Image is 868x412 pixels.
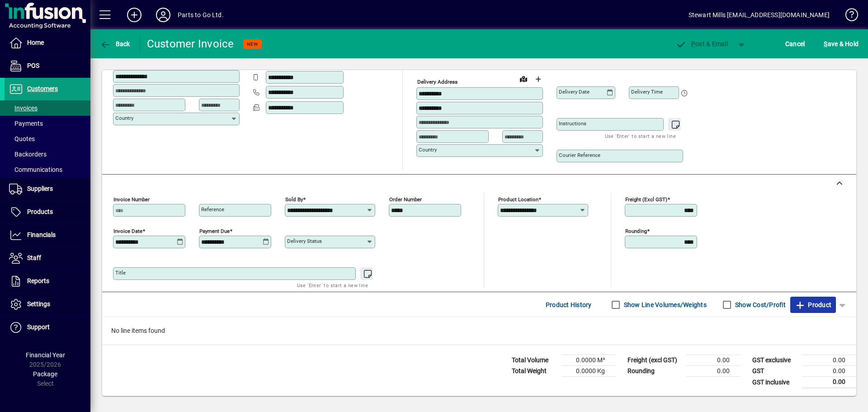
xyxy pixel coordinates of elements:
[98,36,132,52] button: Back
[559,152,600,158] mat-label: Courier Reference
[5,131,90,147] a: Quotes
[802,366,856,377] td: 0.00
[100,40,130,47] span: Back
[802,377,856,388] td: 0.00
[675,40,728,47] span: ost & Email
[559,120,586,127] mat-label: Instructions
[90,36,140,52] app-page-header-button: Back
[507,355,561,366] td: Total Volume
[821,36,861,52] button: Save & Hold
[27,208,53,215] span: Products
[5,224,90,246] a: Financials
[5,178,90,200] a: Suppliers
[9,151,47,158] span: Backorders
[5,55,90,77] a: POS
[671,36,732,52] button: Post & Email
[625,228,647,234] mat-label: Rounding
[102,317,856,345] div: No line items found
[686,366,741,377] td: 0.00
[689,8,830,22] div: Stewart Mills [EMAIL_ADDRESS][DOMAIN_NAME]
[605,131,676,141] mat-hint: Use 'Enter' to start a new line
[748,366,802,377] td: GST
[33,370,57,378] span: Package
[5,100,90,116] a: Invoices
[559,89,590,95] mat-label: Delivery date
[748,355,802,366] td: GST exclusive
[120,7,149,23] button: Add
[5,316,90,339] a: Support
[113,228,142,234] mat-label: Invoice date
[9,135,35,142] span: Quotes
[5,270,90,293] a: Reports
[691,40,695,47] span: P
[498,196,538,203] mat-label: Product location
[27,85,58,92] span: Customers
[733,300,786,309] label: Show Cost/Profit
[287,238,322,244] mat-label: Delivery status
[542,297,595,313] button: Product History
[531,72,545,86] button: Choose address
[389,196,422,203] mat-label: Order number
[27,39,44,46] span: Home
[27,277,49,284] span: Reports
[27,185,53,192] span: Suppliers
[9,104,38,112] span: Invoices
[790,297,836,313] button: Product
[115,115,133,121] mat-label: Country
[507,366,561,377] td: Total Weight
[27,323,50,331] span: Support
[5,247,90,270] a: Staff
[625,196,667,203] mat-label: Freight (excl GST)
[27,300,50,308] span: Settings
[824,37,859,51] span: ave & Hold
[623,366,686,377] td: Rounding
[785,37,805,51] span: Cancel
[561,355,616,366] td: 0.0000 M³
[149,7,178,23] button: Profile
[686,355,741,366] td: 0.00
[802,355,856,366] td: 0.00
[297,280,368,290] mat-hint: Use 'Enter' to start a new line
[5,147,90,162] a: Backorders
[5,32,90,54] a: Home
[783,36,807,52] button: Cancel
[622,300,707,309] label: Show Line Volumes/Weights
[26,351,65,359] span: Financial Year
[561,366,616,377] td: 0.0000 Kg
[5,201,90,223] a: Products
[285,196,303,203] mat-label: Sold by
[623,355,686,366] td: Freight (excl GST)
[9,120,43,127] span: Payments
[113,196,150,203] mat-label: Invoice number
[9,166,62,173] span: Communications
[516,71,531,86] a: View on map
[839,2,857,31] a: Knowledge Base
[631,89,663,95] mat-label: Delivery time
[27,254,41,261] span: Staff
[824,40,827,47] span: S
[178,8,224,22] div: Parts to Go Ltd.
[147,37,234,51] div: Customer Invoice
[5,293,90,316] a: Settings
[5,162,90,177] a: Communications
[199,228,230,234] mat-label: Payment due
[795,298,831,312] span: Product
[546,298,592,312] span: Product History
[201,206,224,213] mat-label: Reference
[748,377,802,388] td: GST inclusive
[5,116,90,131] a: Payments
[247,41,258,47] span: NEW
[27,62,39,69] span: POS
[115,270,126,276] mat-label: Title
[419,147,437,153] mat-label: Country
[27,231,56,238] span: Financials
